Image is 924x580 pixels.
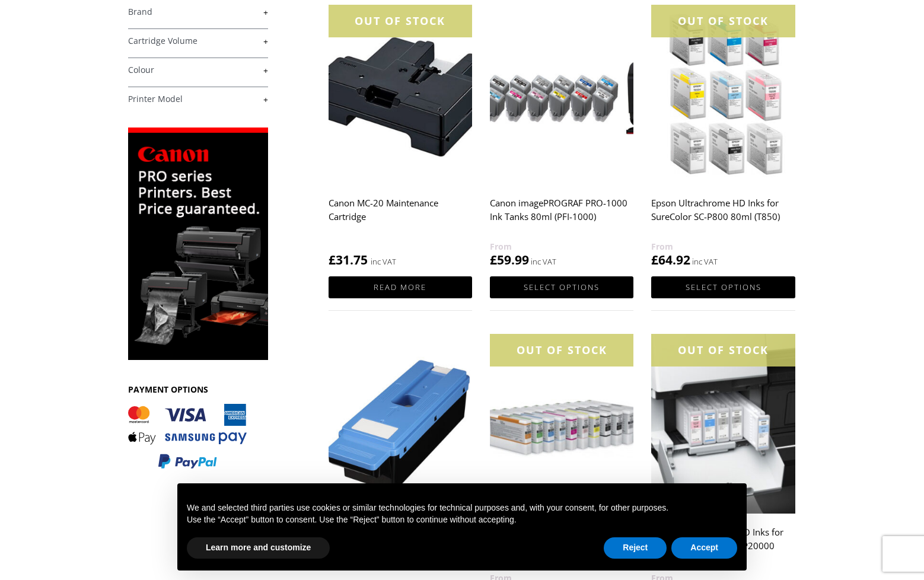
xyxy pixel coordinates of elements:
img: Canon MC-30 Maintenance Cartridge [329,334,472,514]
a: Canon imagePROGRAF PRO-1000 Ink Tanks 80ml (PFI-1000) £59.99 [490,5,633,269]
img: Epson Ultrachrome PRO Inks for SureColor SC-P10000/P20000 700ml (T800) [651,334,795,514]
a: + [128,36,268,47]
img: PAYMENT OPTIONS [128,404,247,470]
div: OUT OF STOCK [490,334,633,367]
bdi: 59.99 [490,251,529,268]
h4: Printer Model [128,87,268,110]
a: + [128,94,268,105]
bdi: 31.75 [329,251,368,268]
bdi: 64.92 [651,251,690,268]
div: OUT OF STOCK [329,5,472,37]
button: Accept [671,537,737,559]
span: £ [651,251,658,268]
img: promo [128,128,268,360]
a: + [128,65,268,76]
a: OUT OF STOCKEpson Ultrachrome HD Inks for SureColor SC-P800 80ml (T850) £64.92 [651,5,795,269]
h2: Epson Ultrachrome HD Inks for SureColor SC-P800 80ml (T850) [651,192,795,240]
div: OUT OF STOCK [651,334,795,367]
h4: Colour [128,58,268,81]
a: Select options for “Canon imagePROGRAF PRO-1000 Ink Tanks 80ml (PFI-1000)” [490,276,633,298]
button: Reject [604,537,667,559]
button: Learn more and customize [187,537,330,559]
img: Epson Ultrachrome HD Inks for SureColor SC-P800 80ml (T850) [651,5,795,184]
span: £ [329,251,336,268]
strong: inc VAT [371,255,396,269]
div: Notice [168,474,756,580]
span: £ [490,251,497,268]
img: Canon imagePROGRAF PRO-1000 Ink Tanks 80ml (PFI-1000) [490,5,633,184]
a: OUT OF STOCKCanon MC-20 Maintenance Cartridge £31.75 inc VAT [329,5,472,269]
h2: Canon MC-20 Maintenance Cartridge [329,192,472,240]
a: Read more about “Canon MC-20 Maintenance Cartridge” [329,276,472,298]
h4: Cartridge Volume [128,28,268,52]
p: We and selected third parties use cookies or similar technologies for technical purposes and, wit... [187,502,737,514]
img: Epson Ultrachrome HDX/HD Inks for SureColor SC-P5000 200ml (T913) [490,334,633,514]
h2: Canon imagePROGRAF PRO-1000 Ink Tanks 80ml (PFI-1000) [490,192,633,240]
a: Select options for “Epson Ultrachrome HD Inks for SureColor SC-P800 80ml (T850)” [651,276,795,298]
img: Canon MC-20 Maintenance Cartridge [329,5,472,184]
a: + [128,7,268,18]
p: Use the “Accept” button to consent. Use the “Reject” button to continue without accepting. [187,514,737,526]
h3: PAYMENT OPTIONS [128,384,268,395]
div: OUT OF STOCK [651,5,795,37]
